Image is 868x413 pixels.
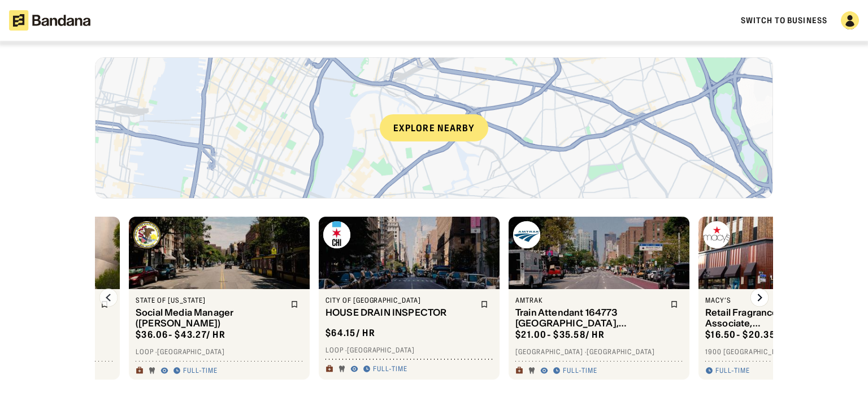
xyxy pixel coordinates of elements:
img: Bandana logotype [9,10,90,31]
div: $ 64.15 / hr [325,327,375,339]
div: Explore nearby [380,114,488,141]
div: Full-time [715,366,750,375]
a: Amtrak logoAmtrakTrain Attendant 164773 [GEOGRAPHIC_DATA], [GEOGRAPHIC_DATA]$21.00- $35.58/ hr[GE... [509,217,689,380]
div: Loop · [GEOGRAPHIC_DATA] [136,347,303,356]
div: $ 16.50 - $20.35 / hr [705,329,795,341]
div: Full-time [183,366,218,375]
div: $ 21.00 - $35.58 / hr [515,329,605,341]
a: Switch to Business [741,15,827,25]
div: Retail Fragrances Sales Associate, [GEOGRAPHIC_DATA] - Full Time [705,307,853,329]
div: $ 36.06 - $43.27 / hr [136,329,225,341]
div: HOUSE DRAIN INSPECTOR [325,307,474,318]
div: [GEOGRAPHIC_DATA] · [GEOGRAPHIC_DATA] [515,347,683,356]
img: City of Chicago logo [323,221,350,248]
div: Loop · [GEOGRAPHIC_DATA] [325,346,493,355]
div: Social Media Manager ([PERSON_NAME]) [136,307,284,329]
div: Full-time [563,366,597,375]
a: City of Chicago logoCity of [GEOGRAPHIC_DATA]HOUSE DRAIN INSPECTOR$64.15/ hrLoop ·[GEOGRAPHIC_DAT... [319,217,500,380]
a: State of Illinois logoState of [US_STATE]Social Media Manager ([PERSON_NAME])$36.06- $43.27/ hrLo... [129,217,310,380]
a: Explore nearby [96,58,772,198]
div: Train Attendant 164773 [GEOGRAPHIC_DATA], [GEOGRAPHIC_DATA] [515,307,663,329]
div: Macy’s [705,296,853,305]
div: Amtrak [515,296,663,305]
img: Right Arrow [750,289,769,307]
div: Full-time [373,364,407,373]
img: Macy’s logo [703,221,730,248]
img: Left Arrow [99,289,118,307]
img: State of Illinois logo [133,221,160,248]
div: State of [US_STATE] [136,296,284,305]
div: City of [GEOGRAPHIC_DATA] [325,296,474,305]
img: Amtrak logo [513,221,540,248]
